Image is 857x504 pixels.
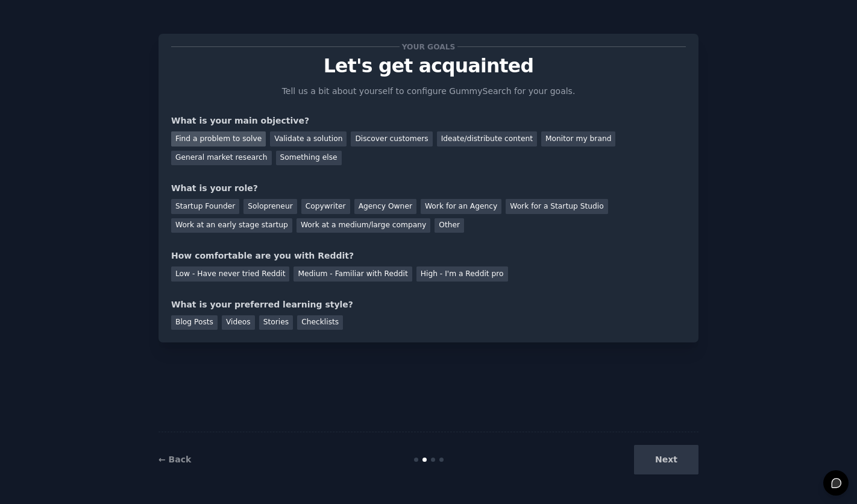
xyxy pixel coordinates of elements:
div: Medium - Familiar with Reddit [294,266,412,282]
div: Videos [222,315,255,330]
div: Find a problem to solve [171,131,266,146]
div: Work at an early stage startup [171,218,292,233]
div: Work at a medium/large company [297,218,430,233]
p: Tell us a bit about yourself to configure GummySearch for your goals. [277,85,580,98]
div: How comfortable are you with Reddit? [171,250,686,262]
div: Work for a Startup Studio [506,199,607,214]
div: Something else [276,151,342,166]
div: General market research [171,151,272,166]
p: Let's get acquainted [171,55,686,77]
div: Other [435,218,464,233]
div: Discover customers [351,131,432,146]
div: Startup Founder [171,199,239,214]
span: Your goals [400,40,457,53]
div: Validate a solution [270,131,347,146]
div: Low - Have never tried Reddit [171,266,289,282]
div: Ideate/distribute content [437,131,537,146]
div: What is your main objective? [171,115,686,127]
div: Agency Owner [354,199,416,214]
div: Checklists [297,315,343,330]
div: Stories [259,315,293,330]
div: High - I'm a Reddit pro [416,266,508,282]
div: What is your role? [171,182,686,195]
div: Solopreneur [243,199,297,214]
div: Blog Posts [171,315,218,330]
div: Monitor my brand [541,131,615,146]
a: ← Back [159,455,191,464]
div: What is your preferred learning style? [171,298,686,311]
div: Copywriter [301,199,350,214]
div: Work for an Agency [421,199,501,214]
